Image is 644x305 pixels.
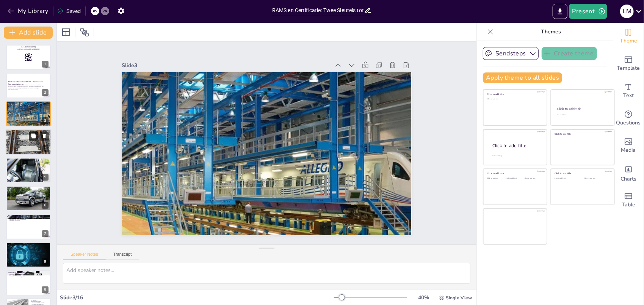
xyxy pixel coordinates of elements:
div: Add images, graphics, shapes or video [613,132,644,159]
button: Transcript [106,252,139,260]
div: Saved [57,8,81,15]
span: Theme [620,37,637,45]
div: Click to add title [555,172,609,175]
div: Click to add text [487,98,542,100]
div: 6 [6,186,51,211]
div: Layout [60,26,72,38]
button: Sendsteps [483,47,539,60]
p: Het belang van Europese specificaties [8,219,49,220]
p: Deze presentatie behandelt de rol van RAMS en certificatie in de veiligheid en betrouwbaarheid va... [8,84,49,88]
div: 7 [6,214,51,239]
div: 3 [6,101,51,126]
button: L M [620,4,634,19]
p: and login with code [8,48,49,50]
button: Present [569,4,607,19]
div: 6 [42,202,49,209]
div: Click to add title [557,107,608,111]
button: Speaker Notes [63,252,106,260]
div: 7 [42,230,49,237]
div: 2 [42,89,49,96]
button: Delete Slide [40,132,49,141]
span: Single View [446,295,472,301]
div: 4 [6,129,51,155]
div: Get real-time input from your audience [613,105,644,132]
div: Slide 3 / 16 [60,294,334,301]
button: Apply theme to all slides [483,72,562,83]
span: Charts [620,175,636,183]
div: 40 % [415,294,433,301]
p: Beheer van veranderingen [31,303,49,305]
div: Click to add title [487,172,542,175]
div: Click to add text [487,178,505,179]
button: Add slide [4,27,53,39]
p: Toepassing van normen [8,220,49,222]
p: Generated with [URL] [8,88,49,90]
span: Questions [616,119,641,127]
p: SIMOC Methode [31,300,49,302]
span: Position [80,28,89,37]
button: Export to PowerPoint [553,4,567,19]
div: 1 [6,45,51,70]
p: Go to [8,46,49,48]
div: 9 [6,270,51,296]
div: Add ready made slides [613,50,644,77]
div: 9 [42,286,49,293]
div: Change the overall theme [613,23,644,50]
button: Duplicate Slide [29,132,38,141]
div: 8 [6,242,51,267]
div: Click to add body [492,155,540,157]
span: Template [617,64,640,72]
p: Innovatieve SIMOC-methode [31,302,49,303]
div: Add a table [613,187,644,214]
div: 1 [42,61,49,68]
div: Click to add title [492,142,541,149]
div: Click to add text [557,114,607,116]
div: Add text boxes [613,77,644,105]
div: 5 [6,158,51,183]
div: 2 [6,73,51,98]
div: 4 [42,146,49,152]
div: Click to add text [506,178,523,179]
div: Click to add text [555,178,579,179]
p: Technische vereisten zijn cruciaal voor veiligheid [8,217,49,219]
p: Belangrijke instanties in [GEOGRAPHIC_DATA] [8,274,49,275]
p: Rol van NSA RAIL [8,275,49,277]
div: 8 [42,258,49,265]
span: Text [623,91,634,100]
strong: RAMS en Certificatie: Twee Sleutels tot Betrouwbare Spoorweginfrastructuur [8,81,43,85]
div: L M [620,5,634,18]
input: Insert title [272,5,364,16]
span: Table [622,201,635,209]
div: Click to add text [525,178,542,179]
p: Technische Vereisten [8,215,49,218]
strong: [DOMAIN_NAME] [25,46,36,48]
div: Click to add title [487,93,542,96]
div: 3 [42,117,49,124]
p: Instanties in [GEOGRAPHIC_DATA] [8,272,49,274]
p: INFRABEL's verantwoordelijkheden [8,277,49,278]
button: My Library [6,5,52,17]
div: 5 [42,174,49,181]
div: Click to add title [555,132,609,135]
div: Slide 3 [196,210,403,239]
div: Click to add text [584,178,608,179]
div: Add charts and graphs [613,159,644,187]
span: Media [621,146,636,154]
button: Create theme [542,47,597,60]
p: Themes [497,23,606,41]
